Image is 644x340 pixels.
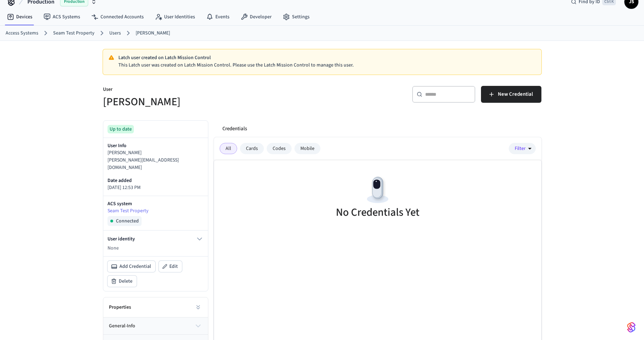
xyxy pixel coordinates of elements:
a: Connected Accounts [86,11,149,23]
p: [PERSON_NAME] [108,149,204,157]
a: Developer [235,11,277,23]
p: This Latch user was created on Latch Mission Control. Please use the Latch Mission Control to man... [118,62,536,69]
a: Users [109,30,121,37]
a: Access Systems [6,30,38,37]
p: [PERSON_NAME][EMAIL_ADDRESS][DOMAIN_NAME] [108,157,204,171]
button: Add Credential [108,261,155,272]
h2: Properties [109,304,131,311]
span: Edit [169,263,178,270]
div: Cards [240,143,264,154]
p: Latch user created on Latch Mission Control [118,54,536,62]
h5: [PERSON_NAME] [103,95,318,109]
button: general-info [103,317,208,334]
p: None [108,245,204,252]
div: All [220,143,237,154]
p: [DATE] 12:53 PM [108,184,204,191]
div: Mobile [294,143,320,154]
p: Date added [108,177,204,184]
span: Connected [116,218,139,225]
span: general-info [109,322,135,330]
p: ACS system [108,200,204,207]
h5: No Credentials Yet [336,205,419,220]
a: [PERSON_NAME] [136,30,170,37]
button: Edit [159,261,182,272]
span: New Credential [498,90,533,99]
span: Add Credential [119,263,151,270]
a: Settings [277,11,315,23]
a: Seam Test Property [53,30,95,37]
p: User [103,86,318,95]
a: Events [201,11,235,23]
p: User Info [108,142,204,149]
button: Credentials [217,120,253,137]
div: Codes [267,143,292,154]
button: Delete [108,276,137,287]
img: SeamLogoGradient.69752ec5.svg [627,322,636,333]
a: Devices [1,11,38,23]
button: New Credential [481,86,541,103]
span: Delete [119,278,132,285]
img: Devices Empty State [362,174,393,206]
button: User identity [108,235,204,243]
a: Seam Test Property [108,207,204,215]
div: Up to date [108,125,134,133]
a: ACS Systems [38,11,86,23]
a: User Identities [149,11,201,23]
button: Filter [509,143,536,154]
